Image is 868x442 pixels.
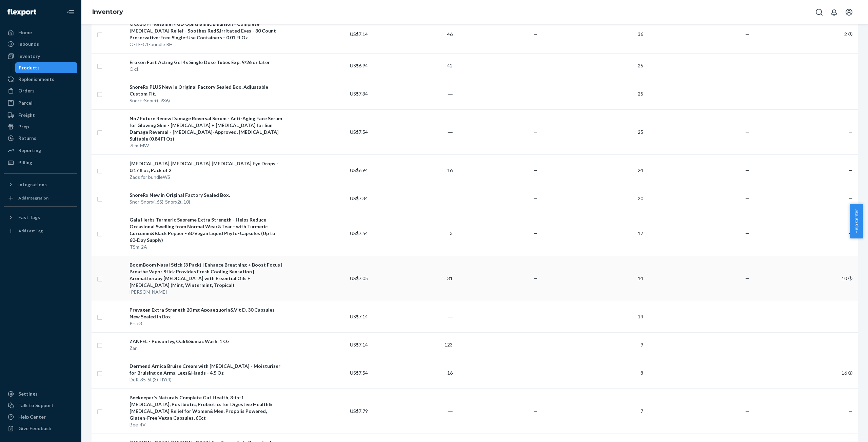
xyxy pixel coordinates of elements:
div: Returns [18,135,36,142]
div: Eroxon Fast Acting Gel 4x Single Dose Tubes Exp: 9/26 or later [130,59,283,66]
div: Prep [18,123,29,130]
div: ZANFEL - Poison Ivy, Oak&Sumac Wash, 1 Oz [130,338,283,345]
a: Orders [4,85,77,96]
span: US$6.94 [350,167,368,173]
span: — [533,314,537,319]
div: DeR-35-5L(3)-HY(4) [130,376,283,383]
span: US$7.79 [350,408,368,414]
div: Zads for bundleWS [130,174,283,181]
td: 25 [540,53,646,78]
div: Integrations [18,181,47,188]
span: — [533,370,537,376]
td: 42 [371,53,455,78]
div: Billing [18,159,32,166]
span: US$7.34 [350,195,368,201]
td: 2 [752,15,858,53]
span: — [533,230,537,236]
span: — [745,275,749,281]
div: Gaia Herbs Turmeric Supreme Extra Strength - Helps Reduce Occasional Swelling from Normal Wear&Te... [130,216,283,244]
div: [PERSON_NAME] [130,289,283,295]
span: US$6.94 [350,63,368,68]
ol: breadcrumbs [87,2,129,22]
td: 7 [540,388,646,434]
div: Beekeeper's Naturals Complete Gut Health, 3-in-1 [MEDICAL_DATA], Postbiotic, Probiotics for Diges... [130,394,283,421]
a: Home [4,27,77,38]
td: ― [371,388,455,434]
span: — [848,91,852,97]
td: 17 [540,211,646,256]
td: 14 [540,256,646,301]
td: 46 [371,15,455,53]
div: Freight [18,112,35,119]
span: — [533,275,537,281]
span: US$7.54 [350,230,368,236]
button: Open notifications [827,5,841,19]
span: — [848,230,852,236]
td: ― [371,186,455,211]
div: Orders [18,87,35,94]
span: — [533,63,537,68]
div: Snor-Snorx(..65)-Snorx2(..10) [130,198,283,205]
span: — [848,195,852,201]
span: — [848,408,852,414]
a: Inbounds [4,39,77,49]
td: 31 [371,256,455,301]
td: ― [371,78,455,109]
div: Replenishments [18,76,54,83]
div: Snor+-Snor+(..936) [130,97,283,104]
span: — [745,314,749,319]
span: US$7.54 [350,129,368,135]
button: Help Center [850,204,863,238]
a: Talk to Support [4,400,77,411]
div: Zan [130,345,283,352]
span: — [745,167,749,173]
button: Open Search Box [812,5,826,19]
span: US$7.14 [350,31,368,37]
td: 9 [540,332,646,357]
div: Inbounds [18,41,39,47]
div: Prse3 [130,320,283,327]
td: 20 [540,186,646,211]
a: Freight [4,110,77,121]
div: Fast Tags [18,214,40,221]
span: US$7.34 [350,91,368,97]
span: — [533,408,537,414]
span: US$7.54 [350,370,368,376]
td: 24 [540,154,646,186]
td: 16 [752,357,858,388]
a: Help Center [4,412,77,422]
a: Inventory [92,8,123,16]
div: SnoreRx PLUS New in Original Factory Sealed Box, Adjustable Custom Fit. [130,84,283,97]
div: Talk to Support [18,402,54,409]
a: Settings [4,388,77,399]
span: — [745,230,749,236]
a: Inventory [4,51,77,62]
div: OCuSOFT Retaine MGD Ophthalmic Emulsion - Complete [MEDICAL_DATA] Relief - Soothes Red&Irritated ... [130,21,283,41]
button: Open account menu [842,5,856,19]
div: Add Integration [18,195,48,201]
div: [MEDICAL_DATA] [MEDICAL_DATA] [MEDICAL_DATA] Eye Drops - 0.17 fl oz, Pack of 2 [130,160,283,174]
span: — [533,129,537,135]
button: Fast Tags [4,212,77,223]
td: 123 [371,332,455,357]
div: Ox1 [130,66,283,72]
span: — [533,91,537,97]
div: 7Fm-MW [130,142,283,149]
button: Give Feedback [4,423,77,434]
span: — [848,314,852,319]
td: 3 [371,211,455,256]
div: Add Fast Tag [18,228,43,234]
div: Parcel [18,100,33,106]
div: Give Feedback [18,425,51,432]
span: — [745,91,749,97]
a: Add Fast Tag [4,226,77,236]
div: O-TE-C1-bundle RH [130,41,283,48]
button: Integrations [4,179,77,190]
td: 10 [752,256,858,301]
td: 14 [540,301,646,332]
a: Parcel [4,98,77,108]
div: Settings [18,391,38,397]
span: — [848,167,852,173]
td: 25 [540,78,646,109]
